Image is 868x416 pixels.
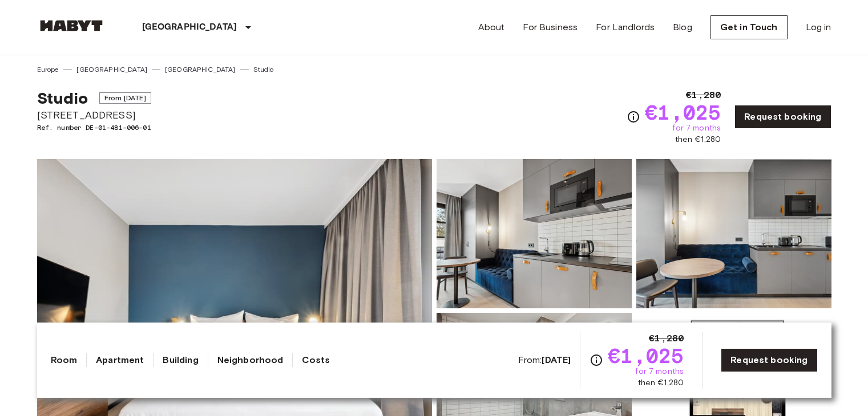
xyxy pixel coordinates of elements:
a: Apartment [96,353,144,367]
span: then €1,280 [638,377,684,389]
span: [STREET_ADDRESS] [37,108,151,123]
a: Get in Touch [710,15,788,39]
span: for 7 months [635,366,684,377]
a: Costs [302,353,330,367]
a: For Landlords [596,21,655,34]
img: Picture of unit DE-01-481-006-01 [437,159,632,308]
img: Habyt [37,20,106,31]
svg: Check cost overview for full price breakdown. Please note that discounts apply to new joiners onl... [627,110,640,124]
a: Log in [806,21,831,34]
a: Neighborhood [217,353,284,367]
a: Request booking [734,105,831,129]
img: Picture of unit DE-01-481-006-01 [636,159,831,308]
a: For Business [523,21,578,34]
a: Request booking [721,348,817,372]
span: €1,025 [645,102,721,123]
a: Europe [37,64,59,75]
span: Ref. number DE-01-481-006-01 [37,123,151,133]
a: Building [163,353,198,367]
a: [GEOGRAPHIC_DATA] [76,64,147,75]
span: €1,280 [649,332,684,345]
a: [GEOGRAPHIC_DATA] [165,64,236,75]
span: From: [518,354,571,366]
a: Studio [253,64,274,75]
a: About [478,21,505,34]
span: €1,025 [608,345,684,366]
span: for 7 months [672,123,721,134]
span: From [DATE] [99,92,151,104]
span: Studio [37,88,88,108]
a: Blog [673,21,692,34]
p: [GEOGRAPHIC_DATA] [142,21,237,34]
b: [DATE] [542,354,571,365]
a: Room [51,353,78,367]
span: then €1,280 [675,134,721,145]
span: €1,280 [686,88,721,102]
svg: Check cost overview for full price breakdown. Please note that discounts apply to new joiners onl... [590,353,603,367]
